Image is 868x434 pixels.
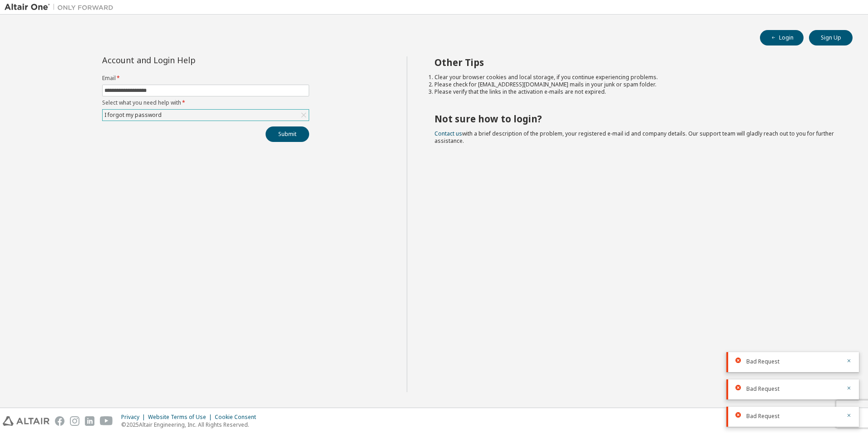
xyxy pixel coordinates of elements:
div: Website Terms of Use [148,414,215,421]
button: Login [760,30,804,45]
span: Bad Request [746,413,779,420]
span: with a brief description of the problem, your registered e-mail id and company details. Our suppo... [434,130,834,145]
h2: Not sure how to login? [434,113,837,125]
label: Email [102,75,309,82]
h2: Other Tips [434,56,837,68]
button: Sign Up [809,30,853,45]
a: Contact us [434,130,462,137]
img: Altair One [5,3,118,12]
img: linkedin.svg [85,416,94,426]
div: Account and Login Help [102,56,268,64]
span: Bad Request [746,358,779,365]
div: I forgot my password [103,110,309,121]
li: Please verify that the links in the activation e-mails are not expired. [434,88,837,96]
li: Clear your browser cookies and local storage, if you continue experiencing problems. [434,74,837,81]
div: Privacy [121,414,148,421]
li: Please check for [EMAIL_ADDRESS][DOMAIN_NAME] mails in your junk or spam folder. [434,81,837,88]
img: youtube.svg [100,416,113,426]
button: Submit [266,126,309,142]
img: altair_logo.svg [3,416,49,426]
span: Bad Request [746,385,779,393]
img: instagram.svg [70,416,79,426]
div: Cookie Consent [215,414,261,421]
img: facebook.svg [55,416,64,426]
p: © 2025 Altair Engineering, Inc. All Rights Reserved. [121,421,261,429]
label: Select what you need help with [102,99,309,106]
div: I forgot my password [103,110,163,120]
